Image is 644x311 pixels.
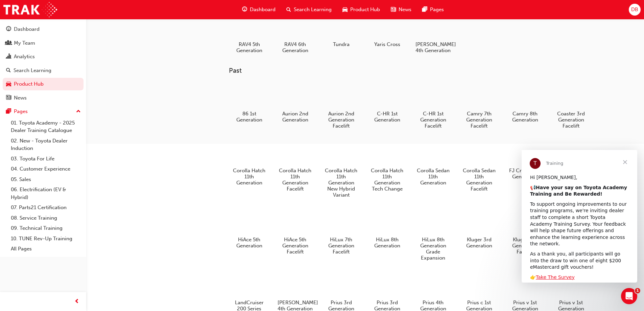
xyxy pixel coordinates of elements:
a: pages-iconPages [417,3,449,17]
h5: Corolla Hatch 11th Generation Tech Change [369,168,405,192]
span: 1 [635,288,640,293]
a: Search Learning [3,64,84,77]
h5: Camry 8th Generation [507,111,543,123]
a: My Team [3,37,84,49]
a: [PERSON_NAME] 4th Generation [413,10,453,56]
a: Aurion 2nd Generation [275,80,315,126]
h5: Corolla Sedan 11th Generation Facelift [461,168,497,192]
a: HiLux 7th Generation Facelift [321,206,361,258]
span: Search Learning [294,6,332,14]
h5: HiLux 8th Generation [369,237,405,249]
span: chart-icon [6,54,11,60]
img: Trak [3,2,57,17]
span: up-icon [76,107,81,116]
span: guage-icon [242,5,247,14]
iframe: Intercom live chat [621,288,637,304]
h5: Tundra [324,41,359,47]
a: car-iconProduct Hub [337,3,385,17]
a: Kluger 3rd Generation [459,206,499,251]
a: 09. Technical Training [8,223,84,234]
h5: Corolla Hatch 11th Generation Facelift [278,168,313,192]
span: pages-icon [6,109,11,115]
a: HiLux 8th Generation Grade Expansion [413,206,453,264]
span: people-icon [6,40,11,46]
a: Corolla Sedan 11th Generation Facelift [459,137,499,195]
a: Coaster 3rd Generation Facelift [551,80,591,132]
a: Corolla Hatch 11th Generation [229,137,269,188]
a: HiAce 5th Generation Facelift [275,206,315,258]
a: FJ Cruiser 1st Generation [505,137,545,182]
div: Pages [14,108,28,115]
a: Dashboard [3,23,84,36]
a: 08. Service Training [8,213,84,223]
button: DashboardMy TeamAnalyticsSearch LearningProduct HubNews [3,22,84,105]
span: guage-icon [6,26,11,32]
a: HiLux 8th Generation [367,206,407,251]
button: Pages [3,105,84,118]
h5: Yaris Cross [369,41,405,47]
a: News [3,92,84,104]
a: 06. Electrification (EV & Hybrid) [8,184,84,202]
h5: Camry 7th Generation Facelift [461,111,497,129]
h5: HiLux 7th Generation Facelift [324,237,359,255]
a: 03. Toyota For Life [8,154,84,164]
h5: RAV4 6th Generation [278,41,313,53]
h5: 86 1st Generation [232,111,267,123]
a: RAV4 6th Generation [275,10,315,56]
h5: RAV4 5th Generation [232,41,267,53]
a: guage-iconDashboard [237,3,281,17]
h5: Kluger 3rd Generation Facelift [507,237,543,255]
a: Yaris Cross [367,10,407,50]
a: Corolla Hatch 11th Generation Tech Change [367,137,407,195]
a: C-HR 1st Generation Facelift [413,80,453,132]
h5: Corolla Hatch 11th Generation New Hybrid Variant [324,168,359,198]
h5: HiAce 5th Generation Facelift [278,237,313,255]
span: prev-icon [74,297,79,306]
span: pages-icon [422,5,427,14]
a: Corolla Hatch 11th Generation Facelift [275,137,315,195]
a: Analytics [3,50,84,63]
h3: Past [229,67,613,74]
h5: C-HR 1st Generation [369,111,405,123]
span: car-icon [342,5,348,14]
iframe: Intercom live chat message [522,150,637,283]
a: 07. Parts21 Certification [8,202,84,213]
span: car-icon [6,81,11,87]
a: search-iconSearch Learning [281,3,337,17]
span: Dashboard [250,6,276,14]
h5: Corolla Hatch 11th Generation [232,168,267,186]
h5: Aurion 2nd Generation Facelift [324,111,359,129]
a: Camry 7th Generation Facelift [459,80,499,132]
h5: FJ Cruiser 1st Generation [507,168,543,180]
span: Pages [430,6,444,14]
span: Product Hub [350,6,380,14]
div: Dashboard [14,25,40,33]
span: news-icon [391,5,396,14]
span: DB [631,6,638,14]
div: My Team [14,39,35,47]
h5: Corolla Sedan 11th Generation [415,168,451,186]
a: Tundra [321,10,361,50]
h5: Kluger 3rd Generation [461,237,497,249]
h5: HiAce 5th Generation [232,237,267,249]
a: Kluger 3rd Generation Facelift [505,206,545,258]
a: RAV4 5th Generation [229,10,269,56]
span: search-icon [6,68,11,74]
span: News [399,6,411,14]
a: 02. New - Toyota Dealer Induction [8,136,84,154]
span: search-icon [286,5,291,14]
h5: [PERSON_NAME] 4th Generation [415,41,451,53]
div: News [14,94,27,102]
a: 10. TUNE Rev-Up Training [8,234,84,244]
h5: Coaster 3rd Generation Facelift [553,111,589,129]
a: Aurion 2nd Generation Facelift [321,80,361,132]
span: news-icon [6,95,11,101]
